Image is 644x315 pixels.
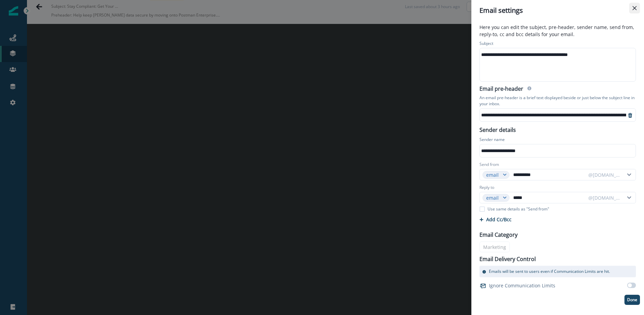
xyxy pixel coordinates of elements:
p: Emails will be sent to users even if Communication Limits are hit. [489,268,610,275]
button: Done [624,295,640,305]
button: Add Cc/Bcc [479,216,511,223]
p: Subject [479,40,493,48]
p: An email pre-header is a brief text displayed beside or just below the subject line in your inbox. [479,93,636,108]
button: Close [629,3,640,13]
p: Email Delivery Control [479,255,536,263]
h2: Email pre-header [479,86,523,93]
div: @[DOMAIN_NAME] [588,194,621,201]
label: Reply to [479,184,494,191]
div: email [486,171,500,178]
p: Use same details as "Send from" [488,206,549,212]
svg: remove-preheader [627,113,633,118]
div: Email settings [479,5,636,16]
p: Done [627,297,637,302]
div: email [486,194,500,201]
p: Sender name [479,137,505,144]
p: Email Category [479,231,518,239]
div: @[DOMAIN_NAME] [588,171,621,178]
p: Sender details [475,124,520,134]
p: Here you can edit the subject, pre-header, sender name, send from, reply-to, cc and bcc details f... [475,24,640,39]
p: Ignore Communication Limits [489,282,555,289]
label: Send from [479,162,499,168]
